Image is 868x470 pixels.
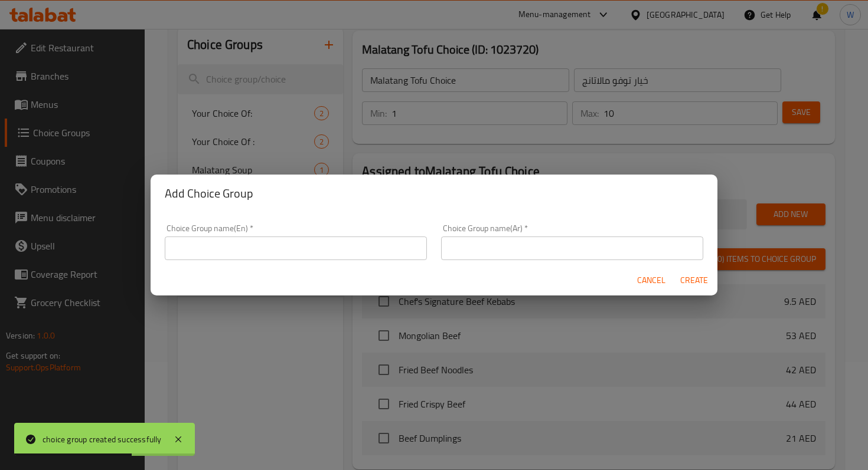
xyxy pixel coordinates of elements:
[637,273,665,288] span: Cancel
[680,273,708,288] span: Create
[675,269,713,291] button: Create
[165,184,703,203] h2: Add Choice Group
[43,433,162,446] div: choice group created successfully
[165,236,427,260] input: Please enter Choice Group name(en)
[632,269,670,291] button: Cancel
[441,236,703,260] input: Please enter Choice Group name(ar)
